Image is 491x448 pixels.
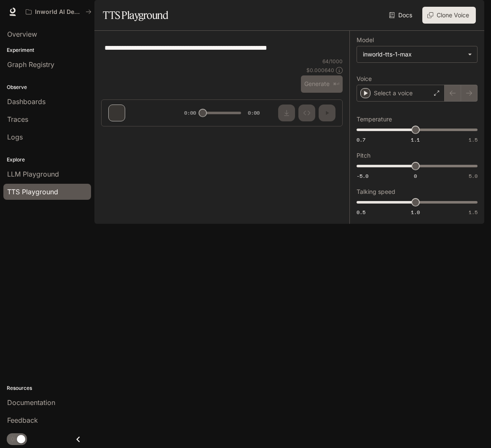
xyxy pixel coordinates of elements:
p: Inworld AI Demos [35,8,82,16]
span: 1.0 [411,209,420,216]
p: 64 / 1000 [322,58,343,65]
span: 0.5 [357,209,365,216]
span: 0.7 [357,136,365,143]
span: 1.1 [411,136,420,143]
div: inworld-tts-1-max [357,46,477,62]
p: Pitch [357,153,370,158]
span: 5.0 [469,172,478,180]
button: Clone Voice [422,7,476,24]
p: Model [357,37,374,43]
h1: TTS Playground [103,7,168,24]
a: Docs [387,7,416,24]
p: Voice [357,76,372,82]
span: 1.5 [469,136,478,143]
button: All workspaces [22,3,95,20]
span: -5.0 [357,172,368,180]
span: 1.5 [469,209,478,216]
p: $ 0.000640 [306,67,334,74]
p: Select a voice [374,89,413,97]
div: inworld-tts-1-max [363,50,464,59]
p: Talking speed [357,189,395,195]
span: 0 [414,172,417,180]
p: Temperature [357,116,392,122]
